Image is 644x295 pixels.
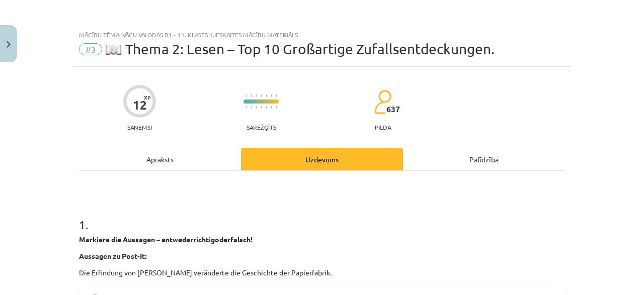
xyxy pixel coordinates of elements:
img: icon-short-line-57e1e144782c952c97e751825c79c345078a6d821885a25fce030b3d8c18986b.svg [251,94,252,97]
u: richtig [193,235,215,244]
img: students-c634bb4e5e11cddfef0936a35e636f08e4e9abd3cc4e673bd6f9a4125e45ecb1.svg [374,89,391,115]
h1: 1 . [79,200,565,231]
img: icon-short-line-57e1e144782c952c97e751825c79c345078a6d821885a25fce030b3d8c18986b.svg [256,106,257,109]
img: icon-short-line-57e1e144782c952c97e751825c79c345078a6d821885a25fce030b3d8c18986b.svg [256,94,257,97]
div: Uzdevums [241,148,403,170]
span: 📖 Thema 2: Lesen – Top 10 Großartige Zufallsentdeckungen. [105,41,495,57]
div: 12 [133,98,147,112]
span: XP [144,94,150,100]
div: Palīdzība [403,148,565,170]
p: Saņemsi [123,124,156,131]
img: icon-short-line-57e1e144782c952c97e751825c79c345078a6d821885a25fce030b3d8c18986b.svg [251,106,252,109]
img: icon-short-line-57e1e144782c952c97e751825c79c345078a6d821885a25fce030b3d8c18986b.svg [261,94,262,97]
img: icon-short-line-57e1e144782c952c97e751825c79c345078a6d821885a25fce030b3d8c18986b.svg [266,106,267,109]
div: Apraksts [79,148,241,170]
strong: Markiere die Aussagen – entweder oder ! [79,235,253,244]
img: icon-short-line-57e1e144782c952c97e751825c79c345078a6d821885a25fce030b3d8c18986b.svg [266,94,267,97]
img: icon-short-line-57e1e144782c952c97e751825c79c345078a6d821885a25fce030b3d8c18986b.svg [276,94,277,97]
p: Sarežģīts [247,124,276,131]
span: 637 [386,105,400,114]
img: icon-short-line-57e1e144782c952c97e751825c79c345078a6d821885a25fce030b3d8c18986b.svg [271,94,272,97]
p: pilda [375,124,391,131]
div: Mācību tēma: Vācu valodas b1 - 11. klases 1.ieskaites mācību materiāls [79,31,565,38]
img: icon-short-line-57e1e144782c952c97e751825c79c345078a6d821885a25fce030b3d8c18986b.svg [276,106,277,109]
span: #3 [79,43,102,55]
img: icon-short-line-57e1e144782c952c97e751825c79c345078a6d821885a25fce030b3d8c18986b.svg [246,106,247,109]
img: icon-short-line-57e1e144782c952c97e751825c79c345078a6d821885a25fce030b3d8c18986b.svg [246,94,247,97]
img: icon-short-line-57e1e144782c952c97e751825c79c345078a6d821885a25fce030b3d8c18986b.svg [261,106,262,109]
strong: Aussagen zu Post-It: [79,251,146,260]
u: falsch [230,235,251,244]
p: Die Erfindung von [PERSON_NAME] veränderte die Geschichte der Papierfabrik. [79,267,565,278]
img: icon-short-line-57e1e144782c952c97e751825c79c345078a6d821885a25fce030b3d8c18986b.svg [271,106,272,109]
img: icon-close-lesson-0947bae3869378f0d4975bcd49f059093ad1ed9edebbc8119c70593378902aed.svg [7,41,11,48]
